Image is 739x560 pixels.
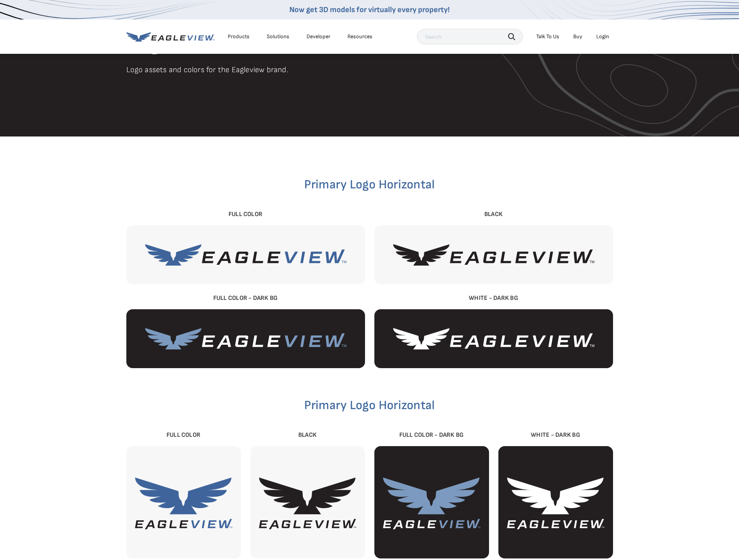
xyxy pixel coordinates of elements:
div: Full Color - Dark BG [374,431,489,440]
img: EagleView-Black.svg [393,244,594,266]
img: EagleView-Full-Color-Vertical.svg [126,465,241,540]
div: Full Color - Dark BG [126,294,365,303]
div: Full Color [126,431,241,440]
img: EagleView-Black-Vertical.svg [250,465,365,540]
div: Solutions [267,33,289,40]
div: Black [250,431,365,440]
div: White - Dark BG [374,294,613,303]
div: Products [228,33,250,40]
div: White - Dark BG [498,431,613,440]
a: Developer [307,33,330,40]
div: Resources [347,33,372,40]
a: Buy [573,33,582,40]
img: EagleView-Full-Color-Dark-BG.svg [145,328,346,349]
img: EagleView-White-Vertical.svg [498,465,613,540]
img: EagleView-Full-Color.svg [145,244,346,266]
input: Search [417,29,523,44]
div: Black [374,210,613,219]
div: Login [596,33,609,40]
h2: Primary Logo Horizontal [126,399,613,412]
div: Full Color [126,210,365,219]
p: Logo assets and colors for the Eagleview brand. [126,64,613,76]
img: EagleView-White.svg [393,328,594,349]
img: EagleView-Full-Color-Dark-BG-Vertical.svg [374,465,489,540]
div: Talk To Us [536,33,559,40]
h2: Primary Logo Horizontal [126,179,613,191]
a: Now get 3D models for virtually every property! [289,5,450,14]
